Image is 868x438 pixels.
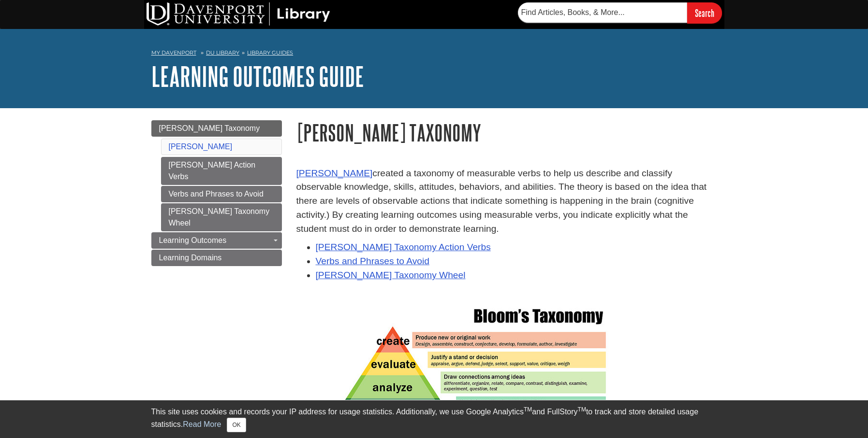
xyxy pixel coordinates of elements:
[316,256,429,266] a: Verbs and Phrases to Avoid
[159,236,227,244] span: Learning Outcomes
[151,46,717,62] nav: breadcrumb
[578,406,586,413] sup: TM
[227,418,246,432] button: Close
[151,120,282,266] div: Guide Page Menu
[161,186,282,202] a: Verbs and Phrases to Avoid
[206,49,239,56] a: DU Library
[151,250,282,266] a: Learning Domains
[183,420,221,428] a: Read More
[151,120,282,137] a: [PERSON_NAME] Taxonomy
[159,254,222,262] span: Learning Domains
[151,232,282,249] a: Learning Outcomes
[159,124,260,132] span: [PERSON_NAME] Taxonomy
[518,2,722,23] form: Searches DU Library's articles, books, and more
[151,61,364,91] a: Learning Outcomes Guide
[161,203,282,231] a: [PERSON_NAME] Taxonomy Wheel
[316,242,491,252] a: [PERSON_NAME] Taxonomy Action Verbs
[296,167,717,236] p: created a taxonomy of measurable verbs to help us describe and classify observable knowledge, ski...
[151,49,196,57] a: My Davenport
[169,142,233,151] a: [PERSON_NAME]
[151,406,717,432] div: This site uses cookies and records your IP address for usage statistics. Additionally, we use Goo...
[296,120,717,145] h1: [PERSON_NAME] Taxonomy
[518,2,687,23] input: Find Articles, Books, & More...
[147,2,330,26] img: DU Library
[524,406,532,413] sup: TM
[161,157,282,185] a: [PERSON_NAME] Action Verbs
[687,2,722,23] input: Search
[316,270,466,280] a: [PERSON_NAME] Taxonomy Wheel
[296,168,373,178] a: [PERSON_NAME]
[247,49,293,56] a: Library Guides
